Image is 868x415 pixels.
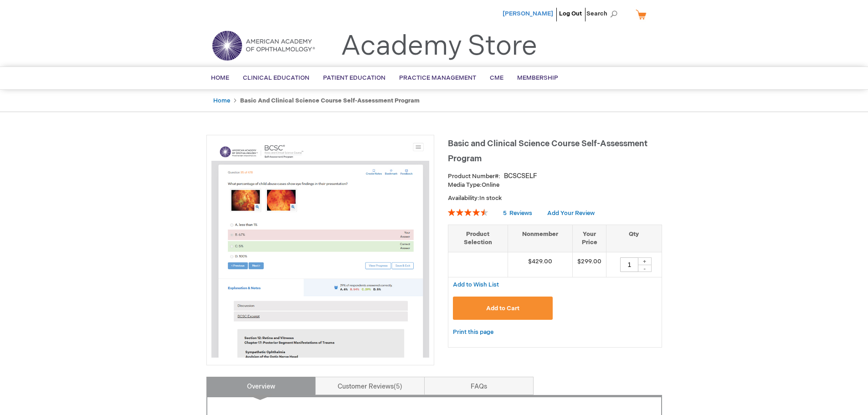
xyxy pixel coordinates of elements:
span: 5 [503,210,507,217]
input: Qty [620,257,638,272]
span: Search [586,5,621,23]
button: Add to Cart [453,297,553,320]
span: Reviews [509,210,532,217]
span: Clinical Education [243,74,309,82]
strong: Basic and Clinical Science Course Self-Assessment Program [240,97,420,104]
p: Online [448,181,662,190]
a: Log Out [559,10,582,17]
span: Add to Cart [486,305,519,312]
span: Practice Management [399,74,476,82]
span: Membership [517,74,558,82]
th: Your Price [573,225,606,252]
a: [PERSON_NAME] [503,10,553,17]
a: Add Your Review [547,210,595,217]
th: Qty [606,225,662,252]
a: Academy Store [341,30,537,63]
a: Add to Wish List [453,281,499,288]
img: Basic and Clinical Science Course Self-Assessment Program [211,140,429,358]
a: Customer Reviews5 [315,377,425,395]
span: In stock [479,195,502,202]
a: 5 Reviews [503,210,534,217]
p: Availability: [448,194,662,203]
a: Home [213,97,230,104]
a: FAQs [424,377,534,395]
th: Product Selection [448,225,508,252]
span: Basic and Clinical Science Course Self-Assessment Program [448,139,647,164]
td: $299.00 [573,252,606,277]
th: Nonmember [508,225,573,252]
span: Home [211,74,229,82]
div: + [638,257,652,265]
span: 5 [394,383,402,390]
span: Patient Education [323,74,385,82]
strong: Product Number [448,173,500,180]
td: $429.00 [508,252,573,277]
a: Overview [206,377,316,395]
div: - [638,265,652,272]
div: BCSCSELF [504,172,537,181]
a: Print this page [453,327,493,338]
div: 92% [448,209,488,216]
span: CME [490,74,503,82]
strong: Media Type: [448,181,482,189]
